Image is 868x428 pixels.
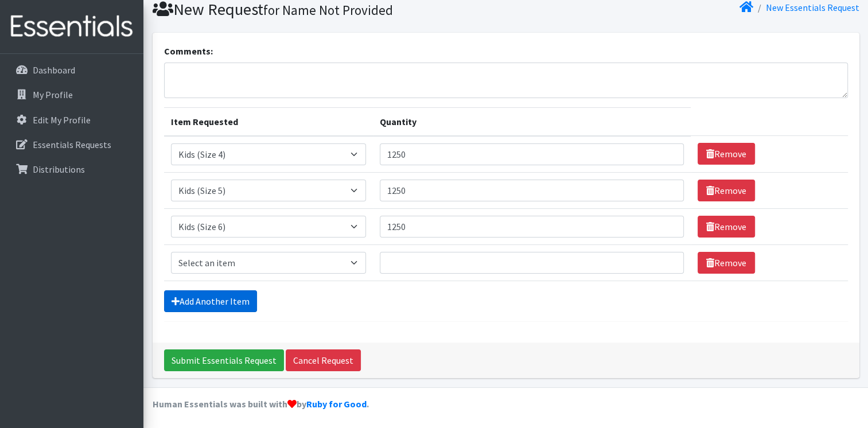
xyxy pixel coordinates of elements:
a: Remove [698,252,755,274]
p: Essentials Requests [33,139,111,150]
th: Quantity [373,107,691,136]
img: HumanEssentials [5,7,139,46]
a: Essentials Requests [5,133,139,156]
p: Dashboard [33,64,75,76]
a: Distributions [5,158,139,181]
a: Remove [698,180,755,201]
a: Edit My Profile [5,108,139,131]
p: Distributions [33,164,85,175]
input: Submit Essentials Request [164,349,284,371]
p: Edit My Profile [33,114,91,126]
strong: Human Essentials was built with by . [153,398,369,410]
a: Dashboard [5,59,139,81]
label: Comments: [164,44,213,58]
small: for Name Not Provided [263,2,393,18]
a: New Essentials Request [766,2,859,13]
a: Add Another Item [164,290,257,312]
a: Remove [698,216,755,238]
a: My Profile [5,83,139,106]
a: Cancel Request [286,349,361,371]
p: My Profile [33,89,73,100]
a: Remove [698,143,755,165]
th: Item Requested [164,107,373,136]
a: Ruby for Good [306,398,367,410]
